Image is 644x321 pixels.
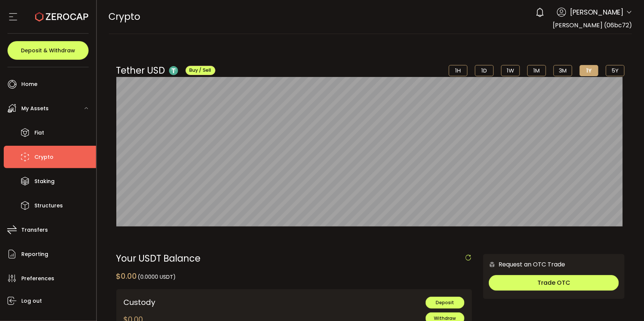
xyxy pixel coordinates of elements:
div: Tether USD [116,64,215,77]
span: Crypto [34,152,53,163]
span: Log out [21,296,42,306]
div: Your USDT Balance [116,254,472,263]
span: Transfers [21,225,48,235]
li: 3M [553,65,572,76]
li: 1D [475,65,494,76]
span: Buy / Sell [190,67,211,73]
span: [PERSON_NAME] (06bc72) [553,21,632,30]
span: Fiat [34,127,44,138]
li: 1Y [580,65,598,76]
span: Home [21,79,37,90]
span: Staking [34,176,55,187]
img: 6nGpN7MZ9FLuBP83NiajKbTRY4UzlzQtBKtCrLLspmCkSvCZHBKvY3NxgQaT5JnOQREvtQ257bXeeSTueZfAPizblJ+Fe8JwA... [489,261,496,268]
span: Deposit [436,299,454,306]
span: My Assets [21,103,49,114]
li: 1H [449,65,467,76]
button: Deposit & Withdraw [7,41,89,60]
li: 1M [527,65,546,76]
button: Buy / Sell [185,66,215,75]
span: Reporting [21,249,48,260]
iframe: Chat Widget [607,285,644,321]
span: Trade OTC [537,278,570,287]
span: Preferences [21,273,54,284]
li: 5Y [606,65,625,76]
button: Deposit [426,297,464,309]
button: Trade OTC [489,275,619,291]
li: 1W [501,65,520,76]
span: (0.0000 USDT) [138,273,176,281]
div: $0.00 [116,271,176,282]
span: [PERSON_NAME] [570,7,624,17]
span: Structures [34,200,63,211]
span: Deposit & Withdraw [21,48,75,53]
div: Request an OTC Trade [483,260,565,269]
span: Crypto [109,10,141,23]
div: Custody [124,297,260,308]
